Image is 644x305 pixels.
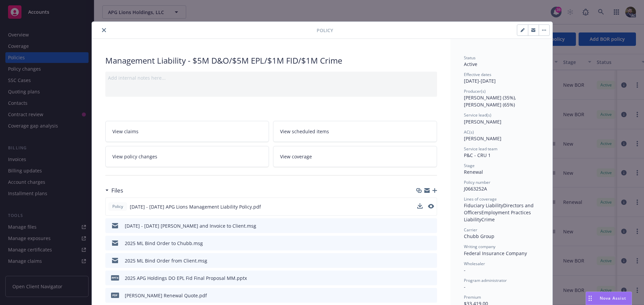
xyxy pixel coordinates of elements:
[105,55,437,66] div: Management Liability - $5M D&O/$5M EPL/$1M FID/$1M Crime
[105,121,269,142] a: View claims
[464,61,477,67] span: Active
[111,186,123,195] h3: Files
[428,203,434,210] button: preview file
[417,203,423,210] button: download file
[273,121,437,142] a: View scheduled items
[125,240,203,247] div: 2025 ML Bind Order to Chubb.msg
[428,240,434,247] button: preview file
[464,163,475,168] span: Stage
[428,204,434,209] button: preview file
[464,152,491,158] span: P&C - CRU 1
[464,267,466,273] span: -
[464,202,503,209] span: Fiduciary Liability
[112,153,157,160] span: View policy changes
[418,275,423,282] button: download file
[586,292,594,305] div: Drag to move
[481,216,495,223] span: Crime
[464,261,485,266] span: Wholesaler
[125,275,247,282] div: 2025 APG Holdings DO EPL Fid Final Proposal MM.pptx
[464,284,466,290] span: -
[464,196,497,202] span: Lines of coverage
[418,222,423,229] button: download file
[464,135,501,142] span: [PERSON_NAME]
[418,240,423,247] button: download file
[280,153,312,160] span: View coverage
[464,119,501,125] span: [PERSON_NAME]
[464,94,518,108] span: [PERSON_NAME] (35%), [PERSON_NAME] (65%)
[586,292,632,305] button: Nova Assist
[125,222,256,229] div: [DATE] - [DATE] [PERSON_NAME] and Invoice to Client.msg
[464,169,483,175] span: Renewal
[464,72,539,84] div: [DATE] - [DATE]
[417,203,423,209] button: download file
[464,278,507,283] span: Program administrator
[464,227,477,233] span: Carrier
[280,128,329,135] span: View scheduled items
[317,27,333,34] span: Policy
[464,294,481,300] span: Premium
[105,146,269,167] a: View policy changes
[464,72,491,77] span: Effective dates
[464,146,497,152] span: Service lead team
[464,233,494,239] span: Chubb Group
[111,293,119,298] span: pdf
[418,257,423,264] button: download file
[464,129,474,135] span: AC(s)
[428,257,434,264] button: preview file
[464,202,535,216] span: Directors and Officers
[125,292,207,299] div: [PERSON_NAME] Renewal Quote.pdf
[100,26,108,34] button: close
[428,222,434,229] button: preview file
[464,244,495,249] span: Writing company
[464,185,487,192] span: J0663252A
[464,112,491,118] span: Service lead(s)
[464,250,527,256] span: Federal Insurance Company
[428,275,434,282] button: preview file
[464,88,486,94] span: Producer(s)
[464,55,476,61] span: Status
[464,179,490,185] span: Policy number
[125,257,207,264] div: 2025 ML Bind Order from Client.msg
[108,74,434,81] div: Add internal notes here...
[130,203,261,210] span: [DATE] - [DATE] APG Lions Management Liability Policy.pdf
[105,186,123,195] div: Files
[428,292,434,299] button: preview file
[418,292,423,299] button: download file
[112,128,139,135] span: View claims
[464,209,532,223] span: Employment Practices Liability
[273,146,437,167] a: View coverage
[600,295,626,301] span: Nova Assist
[111,204,124,210] span: Policy
[111,275,119,280] span: pptx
